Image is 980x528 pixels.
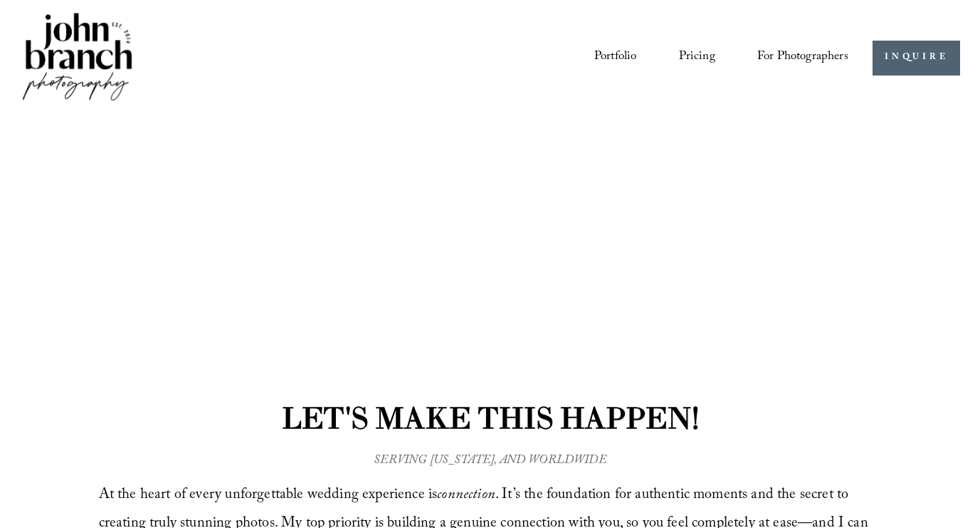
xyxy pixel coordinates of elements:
img: John Branch IV Photography [20,10,135,106]
em: connection [437,484,495,508]
a: Pricing [679,45,715,71]
a: Portfolio [594,45,637,71]
strong: LET'S MAKE THIS HAPPEN! [282,399,699,436]
em: SERVING [US_STATE], AND WORLDWIDE [374,451,606,472]
a: INQUIRE [873,41,960,76]
span: For Photographers [757,46,848,70]
a: folder dropdown [757,45,848,71]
